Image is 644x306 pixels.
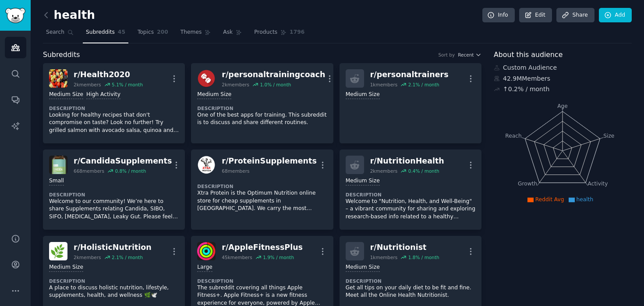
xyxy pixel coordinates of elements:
span: Themes [180,28,202,36]
a: Products1796 [251,25,308,43]
a: Health2020r/Health20202kmembers5.1% / monthMedium SizeHigh ActivityDescriptionLooking for healthy... [43,63,185,143]
tspan: Age [557,103,568,109]
div: Medium Size [346,91,380,99]
div: Small [49,177,64,185]
button: Recent [458,52,481,58]
div: Medium Size [346,177,380,185]
div: 1k members [370,254,398,260]
span: Subreddits [86,28,115,36]
span: Subreddits [43,50,80,60]
span: Ask [223,28,233,36]
div: 2.1 % / month [408,82,439,88]
div: r/ Health2020 [74,69,143,80]
img: Health2020 [49,69,67,88]
span: 1796 [290,28,304,36]
a: Ask [220,25,245,43]
a: CandidaSupplementsr/CandidaSupplements668members0.8% / monthSmallDescriptionWelcome to our commun... [43,149,185,230]
a: Subreddits45 [83,25,128,43]
a: Edit [519,8,552,23]
a: Themes [177,25,214,43]
a: Search [43,25,77,43]
dt: Description [49,192,179,198]
div: Medium Size [346,263,380,272]
p: A place to discuss holistic nutrition, lifestyle, supplements, health, and wellness 🌿🕊 [49,284,179,299]
span: health [577,196,594,203]
div: 1.9 % / month [263,254,294,260]
p: Welcome to our community! We’re here to share Supplements relating Candida, SIBO, SIFO, [MEDICAL_... [49,198,179,221]
img: personaltrainingcoach [197,69,216,88]
div: 0.8 % / month [115,168,146,174]
div: r/ HolisticNutrition [74,242,152,253]
div: r/ AppleFitnessPlus [222,242,303,253]
img: CandidaSupplements [49,156,67,174]
div: 1k members [370,82,398,88]
span: Reddit Avg [535,196,564,203]
p: Get all tips on your daily diet to be fit and fine. Meet all the Online Health Nutritionist. [346,284,475,299]
div: 2k members [74,82,101,88]
img: GummySearch logo [5,8,25,23]
h2: health [43,8,95,22]
span: 200 [157,28,168,36]
div: 5.1 % / month [112,82,143,88]
div: 2k members [222,82,249,88]
dt: Description [197,278,327,284]
dt: Description [197,105,327,111]
dt: Description [346,278,475,284]
span: About this audience [494,50,563,60]
div: 2k members [74,254,101,260]
div: 1.0 % / month [260,82,291,88]
div: Custom Audience [494,63,632,72]
img: HolisticNutrition [49,242,67,260]
div: Medium Size [49,263,83,272]
p: Xtra Protein is the Optimum Nutrition online store for cheap supplements in [GEOGRAPHIC_DATA]. We... [197,189,327,213]
tspan: Growth [518,181,537,187]
p: Looking for healthy recipes that don't compromise on taste? Look no further! Try grilled salmon w... [49,111,179,135]
div: ↑ 0.2 % / month [503,85,549,94]
div: r/ CandidaSupplements [74,156,172,167]
p: Welcome to "Nutrition, Health, and Well-Being" – a vibrant community for sharing and exploring re... [346,198,475,221]
div: r/ ProteinSupplements [222,156,317,167]
span: Search [46,28,64,36]
tspan: Size [603,132,614,139]
div: Medium Size [49,91,83,99]
dt: Description [49,105,179,111]
a: Add [599,8,632,23]
div: 2.1 % / month [112,254,143,260]
tspan: Activity [588,181,608,187]
div: 0.4 % / month [408,168,439,174]
div: 42.9M Members [494,74,632,83]
a: personaltrainingcoachr/personaltrainingcoach2kmembers1.0% / monthMedium SizeDescriptionOne of the... [191,63,333,143]
a: Share [556,8,594,23]
span: Products [254,28,277,36]
div: 1.8 % / month [408,254,439,260]
div: r/ personaltrainers [370,69,449,80]
div: 68 members [222,168,249,174]
div: 45k members [222,254,252,260]
p: One of the best apps for training. This subreddit is to discuss and share different routines. [197,111,327,127]
span: 45 [118,28,125,36]
dt: Description [197,183,327,189]
div: Sort by [438,52,455,58]
a: r/NutritionHealth2kmembers0.4% / monthMedium SizeDescriptionWelcome to "Nutrition, Health, and We... [340,149,481,230]
div: r/ personaltrainingcoach [222,69,325,80]
div: High Activity [86,91,120,99]
div: Large [197,263,212,272]
dt: Description [49,278,179,284]
a: Topics200 [134,25,171,43]
span: Topics [138,28,154,36]
div: 668 members [74,168,104,174]
a: Info [482,8,515,23]
div: 2k members [370,168,398,174]
div: r/ NutritionHealth [370,156,444,167]
tspan: Reach [505,132,522,139]
div: r/ Nutritionist [370,242,439,253]
dt: Description [346,192,475,198]
img: AppleFitnessPlus [197,242,216,260]
span: Recent [458,52,474,58]
div: Medium Size [197,91,231,99]
a: r/personaltrainers1kmembers2.1% / monthMedium Size [340,63,481,143]
img: ProteinSupplements [197,156,216,174]
a: ProteinSupplementsr/ProteinSupplements68membersDescriptionXtra Protein is the Optimum Nutrition o... [191,149,333,230]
